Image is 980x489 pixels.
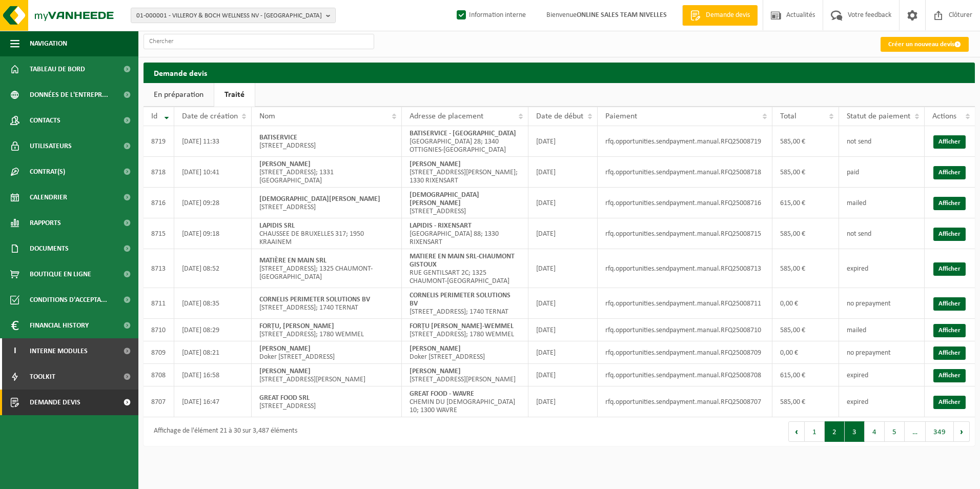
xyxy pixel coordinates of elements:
button: 2 [825,421,845,442]
strong: BATISERVICE - [GEOGRAPHIC_DATA] [410,130,516,137]
td: 8708 [144,364,174,386]
td: rfq.opportunities.sendpayment.manual.RFQ25008709 [598,341,772,364]
span: Adresse de placement [410,112,483,120]
td: [DATE] 08:35 [174,288,252,319]
td: 615,00 € [772,364,839,386]
strong: [DEMOGRAPHIC_DATA][PERSON_NAME] [259,195,380,203]
td: [DATE] 09:28 [174,188,252,218]
td: [DATE] [528,126,598,157]
td: 8715 [144,218,174,249]
td: [STREET_ADDRESS]; 1325 CHAUMONT-[GEOGRAPHIC_DATA] [252,249,402,288]
strong: [PERSON_NAME] [259,345,311,353]
strong: CORNELIS PERIMETER SOLUTIONS BV [259,296,370,303]
td: [STREET_ADDRESS] [252,386,402,417]
span: mailed [847,327,866,334]
a: Demande devis [682,5,758,26]
td: 585,00 € [772,386,839,417]
span: no prepayment [847,349,891,357]
strong: MATIÈRE EN MAIN SRL [259,257,326,264]
button: 4 [865,421,885,442]
a: Afficher [933,324,966,337]
a: Afficher [933,369,966,382]
td: 585,00 € [772,249,839,288]
td: Doker [STREET_ADDRESS] [402,341,528,364]
td: [DATE] 08:52 [174,249,252,288]
h2: Demande devis [144,63,975,83]
strong: [PERSON_NAME] [259,368,311,375]
td: [STREET_ADDRESS]; 1780 WEMMEL [402,319,528,341]
a: Afficher [933,347,966,360]
a: Afficher [933,262,966,276]
button: 3 [845,421,865,442]
strong: LAPIDIS - RIXENSART [410,222,472,230]
button: 5 [885,421,905,442]
td: [DATE] [528,288,598,319]
td: [STREET_ADDRESS]; 1740 TERNAT [252,288,402,319]
td: rfq.opportunities.sendpayment.manual.RFQ25008707 [598,386,772,417]
td: 8719 [144,126,174,157]
td: [STREET_ADDRESS] [252,126,402,157]
strong: LAPIDIS SRL [259,222,295,230]
span: Interne modules [30,338,88,364]
span: Calendrier [30,185,67,210]
a: En préparation [144,83,214,107]
strong: ONLINE SALES TEAM NIVELLES [577,11,667,19]
a: Traité [214,83,255,107]
a: Afficher [933,135,966,149]
td: 585,00 € [772,319,839,341]
a: Afficher [933,228,966,241]
td: 585,00 € [772,157,839,188]
span: paid [847,169,859,176]
td: [DATE] 08:21 [174,341,252,364]
span: Financial History [30,313,89,338]
span: Données de l'entrepr... [30,82,108,108]
td: [DATE] [528,188,598,218]
td: [STREET_ADDRESS]; 1740 TERNAT [402,288,528,319]
span: Conditions d'accepta... [30,287,107,313]
span: Boutique en ligne [30,261,91,287]
td: rfq.opportunities.sendpayment.manual.RFQ25008719 [598,126,772,157]
strong: [PERSON_NAME] [259,160,311,168]
span: Date de création [182,112,238,120]
span: mailed [847,199,866,207]
span: I [10,338,19,364]
strong: FORṬU, [PERSON_NAME] [259,322,334,330]
a: Créer un nouveau devis [881,37,969,52]
span: Date de début [536,112,583,120]
strong: FORṬU [PERSON_NAME]-WEMMEL [410,322,514,330]
a: Afficher [933,396,966,409]
td: CHAUSSEE DE BRUXELLES 317; 1950 KRAAINEM [252,218,402,249]
td: 585,00 € [772,126,839,157]
strong: MATIERE EN MAIN SRL-CHAUMONT GISTOUX [410,253,515,269]
a: Afficher [933,197,966,210]
strong: BATISERVICE [259,134,297,141]
td: rfq.opportunities.sendpayment.manual.RFQ25008708 [598,364,772,386]
strong: GREAT FOOD - WAVRE [410,390,474,398]
td: [DATE] [528,364,598,386]
td: 585,00 € [772,218,839,249]
span: Actions [932,112,956,120]
td: 615,00 € [772,188,839,218]
td: [STREET_ADDRESS]; 1780 WEMMEL [252,319,402,341]
td: 0,00 € [772,341,839,364]
button: 349 [926,421,954,442]
td: RUE GENTILSART 2C; 1325 CHAUMONT-[GEOGRAPHIC_DATA] [402,249,528,288]
strong: GREAT FOOD SRL [259,394,310,402]
td: 8707 [144,386,174,417]
td: rfq.opportunities.sendpayment.manual.RFQ25008711 [598,288,772,319]
span: not send [847,138,871,146]
span: Id [151,112,157,120]
strong: CORNELIS PERIMETER SOLUTIONS BV [410,292,511,308]
button: 1 [805,421,825,442]
td: [GEOGRAPHIC_DATA] 88; 1330 RIXENSART [402,218,528,249]
td: [DATE] [528,386,598,417]
td: [STREET_ADDRESS]; 1331 [GEOGRAPHIC_DATA] [252,157,402,188]
label: Information interne [455,8,526,23]
div: Affichage de l'élément 21 à 30 sur 3,487 éléments [149,422,297,441]
td: [DATE] [528,157,598,188]
span: Navigation [30,31,67,56]
span: Demande devis [703,10,752,21]
td: rfq.opportunities.sendpayment.manual.RFQ25008713 [598,249,772,288]
span: … [905,421,926,442]
td: [DATE] 11:33 [174,126,252,157]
